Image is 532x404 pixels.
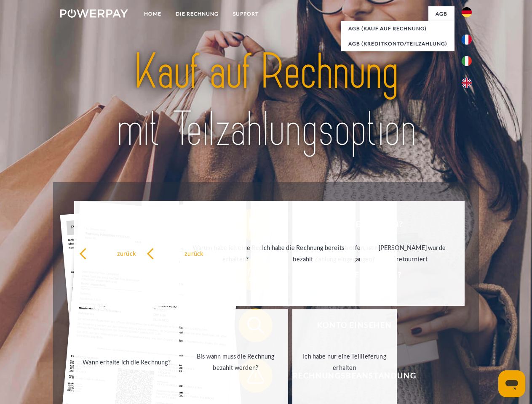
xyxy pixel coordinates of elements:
[428,6,454,21] a: agb
[365,242,460,265] div: [PERSON_NAME] wurde retourniert
[60,9,128,18] img: logo-powerpay-white.svg
[297,351,392,373] div: Ich habe nur eine Teillieferung erhalten
[341,21,454,36] a: AGB (Kauf auf Rechnung)
[137,6,168,21] a: Home
[256,242,350,265] div: Ich habe die Rechnung bereits bezahlt
[462,56,472,66] img: it
[80,40,452,161] img: title-powerpay_de.svg
[462,35,472,45] img: fr
[168,6,226,21] a: DIE RECHNUNG
[462,7,472,17] img: de
[341,36,454,51] a: AGB (Kreditkonto/Teilzahlung)
[188,351,283,373] div: Bis wann muss die Rechnung bezahlt werden?
[226,6,266,21] a: SUPPORT
[147,247,241,259] div: zurück
[79,356,174,367] div: Wann erhalte ich die Rechnung?
[498,370,525,397] iframe: Schaltfläche zum Öffnen des Messaging-Fensters
[79,247,174,259] div: zurück
[462,78,472,88] img: en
